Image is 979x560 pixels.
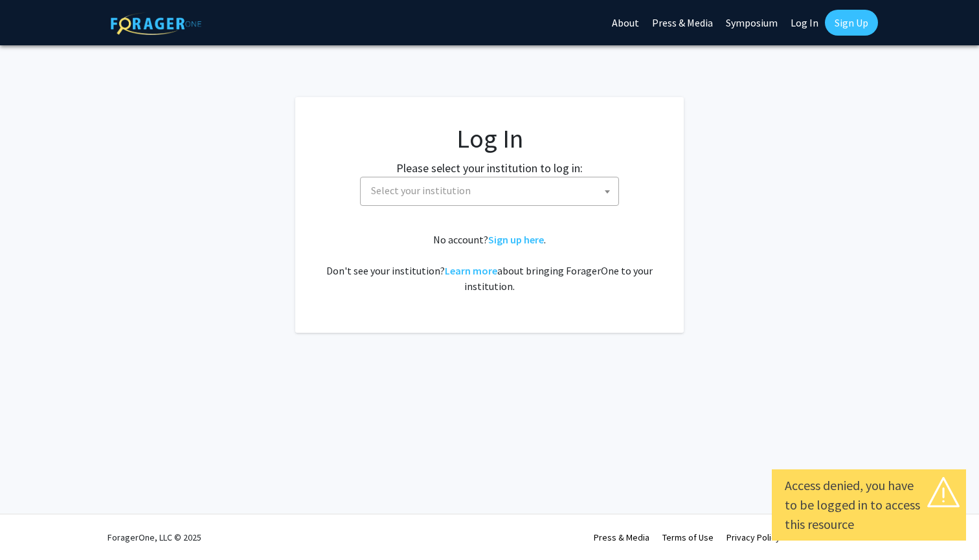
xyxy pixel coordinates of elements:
[366,177,618,204] span: Select your institution
[924,502,969,550] iframe: Chat
[785,476,953,534] div: Access denied, you have to be logged in to access this resource
[360,177,619,206] span: Select your institution
[396,159,583,177] label: Please select your institution to log in:
[445,264,497,277] a: Learn more about bringing ForagerOne to your institution
[321,123,658,154] h1: Log In
[662,532,714,543] a: Terms of Use
[594,532,649,543] a: Press & Media
[107,515,201,560] div: ForagerOne, LLC © 2025
[111,12,201,35] img: ForagerOne Logo
[371,184,471,197] span: Select your institution
[488,233,544,246] a: Sign up here
[321,232,658,294] div: No account? . Don't see your institution? about bringing ForagerOne to your institution.
[726,532,780,543] a: Privacy Policy
[825,10,878,36] a: Sign Up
